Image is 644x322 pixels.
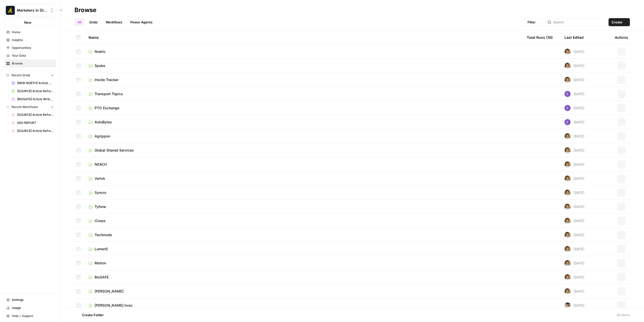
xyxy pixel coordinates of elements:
span: Create [612,20,622,25]
img: 5zyzjh3tw4s3l6pe5wy4otrd1hyg [565,204,571,210]
span: Filter [528,20,536,25]
a: Techmode [89,232,519,237]
button: Create [609,18,630,26]
div: 26 Items [616,312,630,317]
img: 5zyzjh3tw4s3l6pe5wy4otrd1hyg [565,246,571,252]
div: [DATE] [565,218,584,224]
button: Filter [524,18,543,26]
img: Marketers in Demand Logo [6,6,15,15]
a: Power Agents [127,18,155,26]
a: NEACH [89,162,519,167]
span: iCorps [95,218,106,223]
a: Agrippon [89,134,519,139]
a: Settings [4,296,56,304]
img: 5zyzjh3tw4s3l6pe5wy4otrd1hyg [565,260,571,266]
a: Usage [4,304,56,312]
span: Your Data [12,53,54,58]
span: Settings [12,298,54,302]
img: fgkld43o89z7d2dcu0r80zen0lng [565,105,571,111]
div: [DATE] [565,105,584,111]
a: Motion [89,261,519,266]
a: Grids [86,18,101,26]
a: Tyfone [89,204,519,209]
div: [DATE] [565,260,584,266]
button: Recent Workflows [4,103,56,111]
button: Workspace: Marketers in Demand [4,4,56,17]
img: fgkld43o89z7d2dcu0r80zen0lng [565,119,571,125]
span: Transport Topics [95,91,123,96]
a: [SOURCE] Article Refresh Grid WIP [9,87,56,95]
div: [DATE] [565,161,584,167]
img: 5zyzjh3tw4s3l6pe5wy4otrd1hyg [565,175,571,182]
div: [DATE] [565,49,584,55]
div: Name [89,30,519,44]
div: Total Runs (7d) [527,30,553,44]
span: Home [12,30,54,34]
div: [DATE] [565,77,584,83]
img: 5zyzjh3tw4s3l6pe5wy4otrd1hyg [565,161,571,167]
span: NEACH [95,162,107,167]
span: PTO Exchange [95,105,119,111]
span: Spoke [95,63,105,68]
div: [DATE] [565,190,584,196]
input: Search [553,20,604,25]
a: Insights [4,36,56,44]
span: Agrippon [95,134,110,139]
span: AutoBytes [95,120,112,125]
a: [BIOSAFE] Article Writing: Keyword-Driven Article + Source Grid [9,95,56,103]
span: Tyfone [95,204,106,209]
img: 3yju8kyn2znwnw93b46w7rs9iqok [565,302,571,308]
a: Spoke [89,63,519,68]
span: Usage [12,306,54,310]
span: Global Shared Services [95,148,134,153]
a: Workflows [103,18,125,26]
a: All [74,18,84,26]
div: [DATE] [565,288,584,294]
img: 5zyzjh3tw4s3l6pe5wy4otrd1hyg [565,190,571,196]
a: AEO REPORT [9,119,56,127]
span: Marketers in [GEOGRAPHIC_DATA] [17,8,47,13]
span: Motion [95,261,106,266]
span: Create Folder [82,312,104,317]
span: [BIOSAFE] Article Writing: Keyword-Driven Article + Source Grid [17,97,54,101]
a: Home [4,28,56,36]
a: Noetic [89,49,519,54]
span: Insights [12,38,54,42]
img: 5zyzjh3tw4s3l6pe5wy4otrd1hyg [565,147,571,153]
div: [DATE] [565,232,584,238]
a: Inside Tracker [89,77,519,82]
div: [DATE] [565,246,584,252]
a: Transport Topics [89,91,519,96]
span: Opportunities [12,46,54,50]
div: [DATE] [565,204,584,210]
img: 5zyzjh3tw4s3l6pe5wy4otrd1hyg [565,63,571,69]
span: [SOURCE] Article Refresh V2 [17,113,54,117]
div: Actions [615,30,628,44]
span: Syncro [95,190,106,195]
span: [SOURCE] Article Refresh Grid WIP [17,89,54,93]
a: [PERSON_NAME] [89,289,519,294]
div: [DATE] [565,63,584,69]
div: [DATE] [565,175,584,182]
span: [SOURCE] Article Refresh Suggestions [17,129,54,133]
div: [DATE] [565,119,584,125]
div: Last Edited [565,30,584,44]
span: [PERSON_NAME] hvac [95,303,133,308]
span: Techmode [95,232,112,237]
a: [SOURCE] Article Refresh Suggestions [9,127,56,135]
a: [PERSON_NAME] hvac [89,303,519,308]
div: [DATE] [565,302,584,308]
a: Browse [4,59,56,67]
span: AEO REPORT [17,121,54,125]
button: Recent Grids [4,71,56,79]
div: [DATE] [565,133,584,139]
a: iCorps [89,218,519,223]
img: 5zyzjh3tw4s3l6pe5wy4otrd1hyg [565,232,571,238]
span: [PERSON_NAME] [95,289,124,294]
a: Syncro [89,190,519,195]
span: Recent Grids [12,73,30,78]
a: Lumen5 [89,246,519,252]
span: Inside Tracker [95,77,118,82]
a: [SOURCE] Article Refresh V2 [9,111,56,119]
div: Browse [74,6,96,14]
